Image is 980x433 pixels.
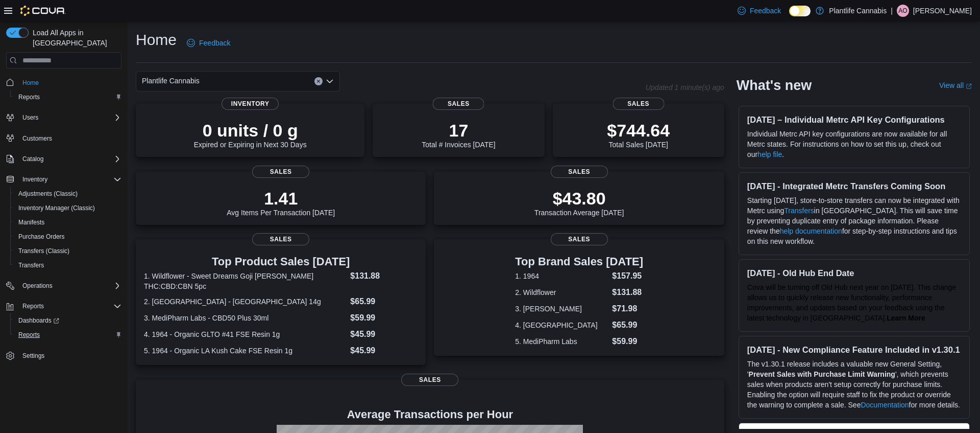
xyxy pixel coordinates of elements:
[747,181,961,191] h3: [DATE] - Integrated Metrc Transfers Coming Soon
[749,370,895,378] strong: Prevent Sales with Purchase Limit Warning
[939,81,972,89] a: View allExternal link
[887,314,925,322] a: Learn More
[612,98,664,110] span: Sales
[350,295,418,308] dd: $65.99
[14,216,121,229] span: Manifests
[733,1,785,21] a: Feedback
[144,346,346,356] dt: 5. 1964 - Organic LA Kush Cake FSE Resin 1g
[757,150,782,158] a: help file
[2,152,126,166] button: Catalog
[144,408,716,421] h4: Average Transactions per Hour
[183,33,234,53] a: Feedback
[2,110,126,125] button: Users
[6,71,121,390] nav: Complex example
[14,91,44,103] a: Reports
[515,271,608,281] dt: 1. 1964
[18,111,121,124] span: Users
[18,77,43,89] a: Home
[2,348,126,363] button: Settings
[780,227,842,235] a: help documentation
[2,299,126,313] button: Reports
[10,244,126,258] button: Transfers (Classic)
[194,120,307,149] div: Expired or Expiring in Next 30 Days
[10,230,126,244] button: Purchase Orders
[14,245,121,257] span: Transfers (Classic)
[142,75,200,87] span: Plantlife Cannabis
[747,195,961,246] p: Starting [DATE], store-to-store transfers can now be integrated with Metrc using in [GEOGRAPHIC_D...
[18,280,57,292] button: Operations
[534,188,624,217] div: Transaction Average [DATE]
[14,329,44,341] a: Reports
[10,215,126,230] button: Manifests
[10,313,126,328] a: Dashboards
[14,188,121,200] span: Adjustments (Classic)
[2,172,126,187] button: Inventory
[10,187,126,201] button: Adjustments (Classic)
[14,202,121,214] span: Inventory Manager (Classic)
[784,207,814,215] a: Transfers
[22,79,39,87] span: Home
[747,283,956,322] span: Cova will be turning off Old Hub next year on [DATE]. This change allows us to quickly release ne...
[350,345,418,357] dd: $45.99
[22,282,53,290] span: Operations
[18,316,59,325] span: Dashboards
[350,328,418,340] dd: $45.99
[747,129,961,159] p: Individual Metrc API key configurations are now available for all Metrc states. For instructions ...
[612,319,643,331] dd: $65.99
[199,38,230,48] span: Feedback
[612,303,643,315] dd: $71.98
[422,120,495,149] div: Total # Invoices [DATE]
[14,245,73,257] a: Transfers (Classic)
[14,259,121,271] span: Transfers
[18,132,121,145] span: Customers
[750,6,781,16] span: Feedback
[747,345,961,355] h3: [DATE] - New Compliance Feature Included in v1.30.1
[14,314,121,327] span: Dashboards
[612,270,643,282] dd: $157.95
[515,256,643,268] h3: Top Brand Sales [DATE]
[14,188,82,200] a: Adjustments (Classic)
[898,5,907,17] span: AO
[350,312,418,324] dd: $59.99
[2,131,126,146] button: Customers
[136,30,177,50] h1: Home
[612,335,643,348] dd: $59.99
[18,204,95,212] span: Inventory Manager (Classic)
[18,111,42,124] button: Users
[14,314,63,327] a: Dashboards
[534,188,624,209] p: $43.80
[22,155,43,163] span: Catalog
[350,270,418,282] dd: $131.88
[227,188,335,209] p: 1.41
[18,261,44,269] span: Transfers
[14,329,121,341] span: Reports
[144,271,346,291] dt: 1. Wildflower - Sweet Dreams Goji [PERSON_NAME] THC:CBD:CBN 5pc
[913,5,972,17] p: [PERSON_NAME]
[18,300,121,312] span: Reports
[22,134,52,143] span: Customers
[18,331,40,339] span: Reports
[829,5,887,17] p: Plantlife Cannabis
[22,352,44,360] span: Settings
[422,120,495,141] p: 17
[18,153,121,165] span: Catalog
[20,6,66,16] img: Cova
[314,77,323,85] button: Clear input
[10,201,126,215] button: Inventory Manager (Classic)
[18,218,44,226] span: Manifests
[252,166,309,178] span: Sales
[144,313,346,323] dt: 3. MediPharm Labs - CBD50 Plus 30ml
[18,349,121,362] span: Settings
[18,153,47,165] button: Catalog
[18,350,48,362] a: Settings
[22,175,47,184] span: Inventory
[14,231,69,243] a: Purchase Orders
[194,120,307,141] p: 0 units / 0 g
[14,216,48,229] a: Manifests
[14,202,99,214] a: Inventory Manager (Classic)
[144,297,346,307] dt: 2. [GEOGRAPHIC_DATA] - [GEOGRAPHIC_DATA] 14g
[14,259,48,271] a: Transfers
[737,77,812,94] h2: What's new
